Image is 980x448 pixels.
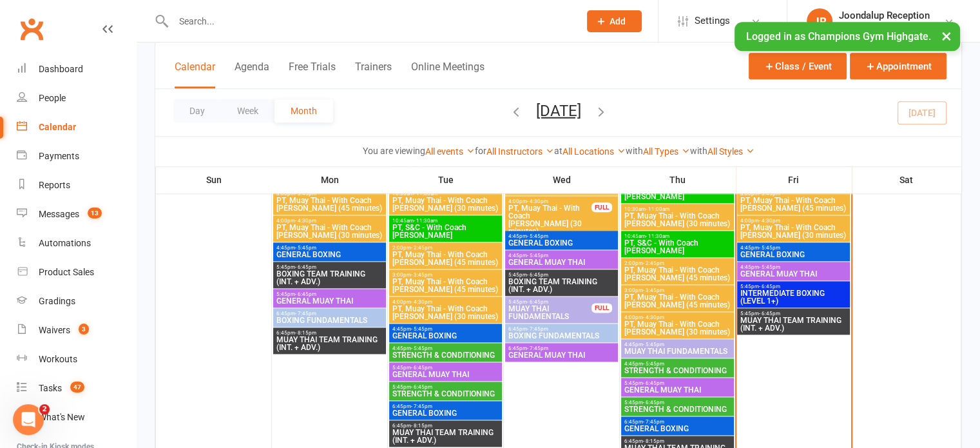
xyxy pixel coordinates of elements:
div: Workouts [39,354,77,364]
span: - 5:45pm [527,233,548,239]
span: BOXING TEAM TRAINING (INT. + ADV.) [508,278,615,293]
span: - 2:45pm [411,245,432,251]
button: Month [274,99,333,122]
th: Sun [156,166,272,193]
span: GENERAL BOXING [392,409,499,417]
div: Waivers [39,325,70,335]
span: - 8:15pm [295,330,316,336]
span: 10:45am [624,233,731,239]
a: Clubworx [15,13,48,45]
span: 6:45pm [624,438,731,444]
span: PT, S&C - With Coach [PERSON_NAME] [624,185,731,200]
span: 4:45pm [508,253,615,258]
span: - 6:45pm [643,380,664,386]
a: Messages 13 [17,200,136,229]
span: - 7:45pm [411,404,432,409]
span: - 7:45pm [643,419,664,425]
span: - 6:45pm [295,291,316,297]
span: - 3:45pm [411,272,432,278]
a: Automations [17,229,136,258]
span: MUAY THAI FUNDAMENTALS [508,305,592,320]
span: 4:45pm [508,233,615,239]
span: - 6:45pm [759,284,780,289]
span: 2:00pm [624,260,731,266]
span: 4:45pm [624,342,731,347]
span: 3:00pm [624,287,731,293]
th: Sat [852,166,961,193]
iframe: Intercom live chat [13,404,44,435]
span: Settings [695,6,730,35]
span: STRENGTH & CONDITIONING [392,390,499,398]
button: Trainers [355,61,392,88]
span: 6:45pm [508,326,615,332]
a: Gradings [17,287,136,316]
div: FULL [591,303,612,313]
button: Add [587,10,642,32]
th: Thu [620,166,736,193]
a: Dashboard [17,55,136,84]
div: Product Sales [39,267,94,277]
span: 3 [79,324,89,335]
span: PT, Muay Thai - With Coach [PERSON_NAME] (30 minutes) [740,224,847,239]
span: - 5:45pm [411,346,432,351]
span: - 11:00am [414,191,437,197]
span: 4:45pm [392,326,499,332]
span: - 6:45pm [295,264,316,270]
span: - 5:45pm [759,245,780,251]
span: BOXING FUNDAMENTALS [508,332,615,340]
a: Reports [17,171,136,200]
button: Week [221,99,274,122]
button: Day [173,99,221,122]
span: GENERAL BOXING [392,332,499,340]
span: - 6:45pm [643,400,664,405]
span: GENERAL MUAY THAI [740,270,847,278]
button: Agenda [235,61,269,88]
button: Class / Event [749,53,847,79]
div: Gradings [39,296,75,306]
span: PT, Muay Thai - With Coach [PERSON_NAME] (30 minutes) [508,204,592,235]
span: - 11:30am [414,218,437,224]
button: × [935,22,958,50]
div: People [39,93,66,103]
span: - 3:45pm [295,191,316,197]
span: 6:45pm [624,419,731,425]
span: - 8:15pm [643,438,664,444]
div: FULL [591,202,612,212]
div: Messages [39,209,79,219]
span: Add [610,16,626,26]
span: - 5:45pm [643,342,664,347]
span: GENERAL MUAY THAI [392,371,499,378]
span: 6:45pm [392,404,499,409]
strong: for [475,146,486,156]
th: Tue [388,166,504,193]
a: Payments [17,142,136,171]
a: All Styles [707,146,754,157]
span: Logged in as Champions Gym Highgate. [746,30,931,43]
span: - 6:45pm [411,384,432,390]
span: 4:00pm [624,315,731,320]
span: 6:45pm [508,346,615,351]
div: Tasks [39,383,62,393]
a: All Locations [562,146,626,157]
span: PT, S&C - With Coach [PERSON_NAME] [392,224,499,239]
span: 4:00pm [276,218,383,224]
span: - 11:30am [646,233,669,239]
span: GENERAL MUAY THAI [508,351,615,359]
span: 4:45pm [624,361,731,367]
button: Appointment [850,53,946,79]
span: 4:45pm [740,264,847,270]
button: [DATE] [536,101,581,119]
span: PT, Muay Thai - With Coach [PERSON_NAME] (45 minutes) [624,293,731,309]
span: - 6:45pm [527,272,548,278]
span: 5:45pm [508,299,592,305]
span: - 11:00am [646,206,669,212]
span: 6:45pm [276,311,383,317]
span: - 4:30pm [527,199,548,204]
span: - 7:45pm [527,326,548,332]
strong: You are viewing [363,146,425,156]
th: Fri [736,166,852,193]
span: 6:45pm [276,330,383,336]
a: All Types [643,146,690,157]
span: STRENGTH & CONDITIONING [624,405,731,413]
strong: at [554,146,562,156]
